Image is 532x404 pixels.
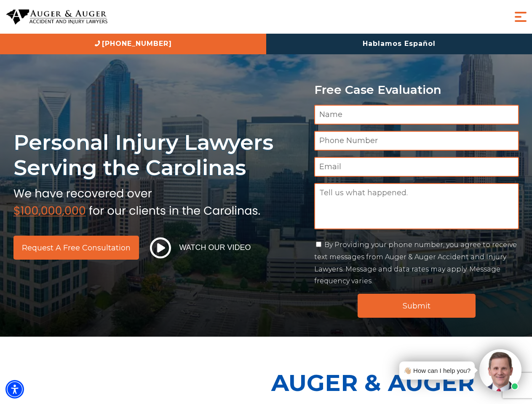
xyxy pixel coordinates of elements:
[13,185,260,217] img: sub text
[314,105,519,125] input: Name
[314,241,517,285] label: By Providing your phone number, you agree to receive text messages from Auger & Auger Accident an...
[314,83,519,96] p: Free Case Evaluation
[404,365,471,376] div: 👋🏼 How can I help you?
[271,362,527,404] p: Auger & Auger
[314,131,519,151] input: Phone Number
[479,349,521,391] img: Intaker widget Avatar
[5,380,24,399] div: Accessibility Menu
[13,236,139,260] a: Request a Free Consultation
[512,8,529,25] button: Menu
[22,244,131,252] span: Request a Free Consultation
[147,237,254,259] button: Watch Our Video
[358,294,476,318] input: Submit
[13,130,304,181] h1: Personal Injury Lawyers Serving the Carolinas
[6,9,107,25] img: Auger & Auger Accident and Injury Lawyers Logo
[314,157,519,177] input: Email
